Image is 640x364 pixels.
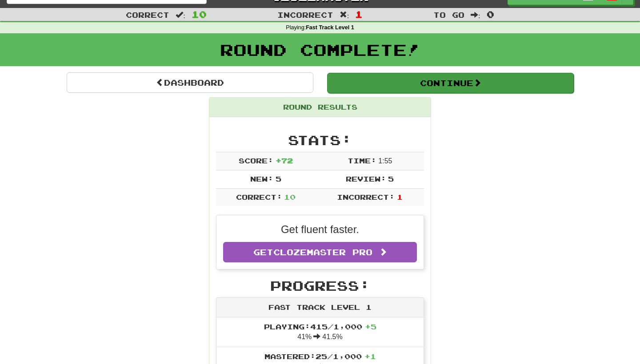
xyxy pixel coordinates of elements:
[236,193,282,201] span: Correct:
[277,10,333,19] span: Incorrect
[487,9,494,20] span: 0
[3,41,637,59] h1: Round Complete!
[388,174,394,183] span: 5
[276,156,293,165] span: + 72
[348,156,376,165] span: Time:
[433,10,464,19] span: To go
[337,193,395,201] span: Incorrect:
[126,10,169,19] span: Correct
[364,352,376,360] span: + 1
[239,156,273,165] span: Score:
[216,298,424,317] div: Fast Track Level 1
[284,193,296,201] span: 10
[365,322,376,331] span: + 5
[327,73,574,93] button: Continue
[355,9,363,20] span: 1
[340,11,349,19] span: :
[223,222,417,237] p: Get fluent faster.
[273,247,372,257] span: Clozemaster Pro
[250,174,273,183] span: New:
[264,352,376,360] span: Mastered: 25 / 1,000
[346,174,386,183] span: Review:
[471,11,480,19] span: :
[264,322,376,331] span: Playing: 415 / 1,000
[216,317,424,348] li: 41% 41.5%
[216,278,424,293] h2: Progress:
[378,157,392,165] span: 1 : 55
[67,72,313,93] a: Dashboard
[192,9,207,20] span: 10
[276,174,281,183] span: 5
[397,193,403,201] span: 1
[209,98,431,117] div: Round Results
[176,11,185,19] span: :
[223,242,417,262] a: GetClozemaster Pro
[306,24,354,31] strong: Fast Track Level 1
[216,133,424,147] h2: Stats:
